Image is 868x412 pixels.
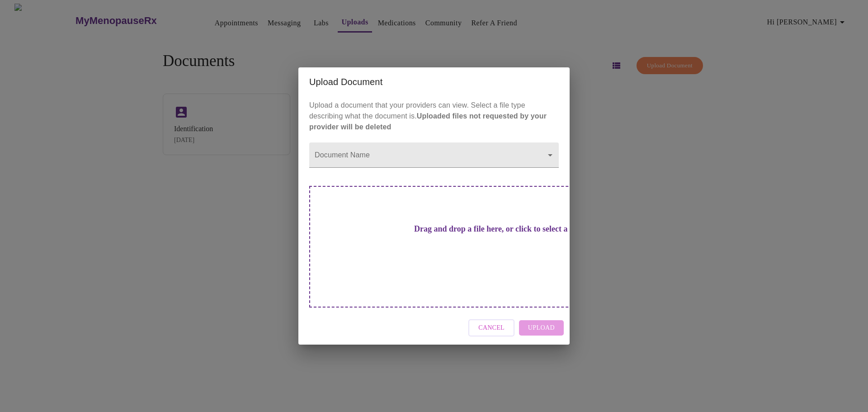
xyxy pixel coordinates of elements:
span: Cancel [478,322,505,334]
button: Cancel [468,319,514,337]
h3: Drag and drop a file here, or click to select a file [373,224,622,234]
p: Upload a document that your providers can view. Select a file type describing what the document is. [309,100,559,133]
div: ​ [309,142,559,168]
strong: Uploaded files not requested by your provider will be deleted [309,112,547,131]
h2: Upload Document [309,75,559,89]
